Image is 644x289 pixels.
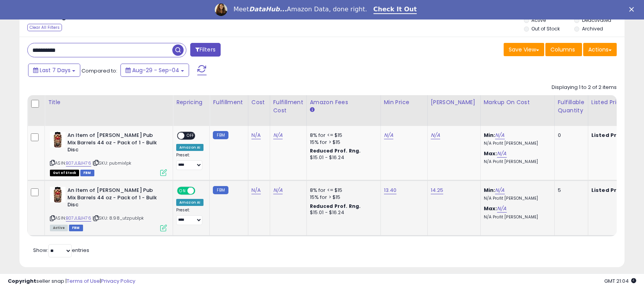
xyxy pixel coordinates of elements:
[67,132,162,156] b: An Item of [PERSON_NAME] Pub Mix Barrels 44 oz - Pack of 1 - Bulk Disc
[310,194,375,201] div: 15% for > $15
[484,141,548,146] p: N/A Profit [PERSON_NAME]
[8,277,36,285] strong: Copyright
[629,7,637,12] div: Close
[484,98,551,106] div: Markup on Cost
[310,139,375,146] div: 15% for > $15
[92,215,144,221] span: | SKU: 8.98_utzpub1pk
[431,131,440,139] a: N/A
[33,246,89,254] span: Show: entries
[273,98,303,115] div: Fulfillment Cost
[558,98,585,115] div: Fulfillable Quantity
[176,152,203,170] div: Preset:
[591,131,627,139] b: Listed Price:
[545,43,582,56] button: Columns
[66,215,91,222] a: B07JLBJH76
[120,64,189,77] button: Aug-29 - Sep-04
[251,98,267,106] div: Cost
[531,17,546,23] label: Active
[484,159,548,165] p: N/A Profit [PERSON_NAME]
[484,186,495,194] b: Min:
[310,187,375,194] div: 8% for <= $15
[310,154,375,161] div: $15.01 - $16.24
[384,98,424,106] div: Min Price
[215,4,227,16] img: Profile image for Georgie
[67,187,162,211] b: An Item of [PERSON_NAME] Pub Mix Barrels 44 oz - Pack of 1 - Bulk Disc
[310,132,375,139] div: 8% for <= $15
[484,205,497,212] b: Max:
[495,131,504,139] a: N/A
[582,25,603,32] label: Archived
[431,98,477,106] div: [PERSON_NAME]
[8,278,135,285] div: seller snap | |
[190,43,221,57] button: Filters
[480,95,554,126] th: The percentage added to the cost of goods (COGS) that forms the calculator for Min & Max prices.
[194,188,207,194] span: OFF
[310,209,375,216] div: $15.01 - $16.24
[66,160,91,167] a: B07JLBJH76
[101,277,135,285] a: Privacy Policy
[81,67,117,74] span: Compared to:
[176,98,206,106] div: Repricing
[50,187,65,202] img: 41YiMjidsIL._SL40_.jpg
[251,186,261,194] a: N/A
[50,225,68,231] span: All listings currently available for purchase on Amazon
[310,98,377,106] div: Amazon Fees
[178,188,188,194] span: ON
[40,66,71,74] span: Last 7 Days
[92,160,132,166] span: | SKU: pubmix1pk
[273,131,283,139] a: N/A
[310,106,315,113] small: Amazon Fees.
[50,187,167,230] div: ASIN:
[176,207,203,225] div: Preset:
[531,25,560,32] label: Out of Stock
[495,186,504,194] a: N/A
[50,132,167,175] div: ASIN:
[50,170,79,176] span: All listings that are currently out of stock and unavailable for purchase on Amazon
[176,144,203,151] div: Amazon AI
[504,43,544,56] button: Save View
[213,98,244,106] div: Fulfillment
[582,17,611,23] label: Deactivated
[251,131,261,139] a: N/A
[558,132,582,139] div: 0
[28,64,80,77] button: Last 7 Days
[176,199,203,206] div: Amazon AI
[213,186,228,194] small: FBM
[583,43,617,56] button: Actions
[550,46,575,53] span: Columns
[497,150,506,158] a: N/A
[497,205,506,213] a: N/A
[310,147,361,154] b: Reduced Prof. Rng.
[604,277,636,285] span: 2025-09-12 21:04 GMT
[273,186,283,194] a: N/A
[213,131,228,139] small: FBM
[310,203,361,209] b: Reduced Prof. Rng.
[384,131,393,139] a: N/A
[69,225,83,231] span: FBM
[552,84,617,91] div: Displaying 1 to 2 of 2 items
[48,98,170,106] div: Title
[373,5,417,14] a: Check It Out
[80,170,94,176] span: FBM
[132,66,179,74] span: Aug-29 - Sep-04
[591,186,627,194] b: Listed Price:
[484,196,548,201] p: N/A Profit [PERSON_NAME]
[484,150,497,157] b: Max:
[558,187,582,194] div: 5
[384,186,397,194] a: 13.40
[484,215,548,220] p: N/A Profit [PERSON_NAME]
[234,5,367,13] div: Meet Amazon Data, done right.
[50,132,65,147] img: 41YiMjidsIL._SL40_.jpg
[184,133,197,139] span: OFF
[27,24,62,31] div: Clear All Filters
[249,5,287,13] i: DataHub...
[67,277,100,285] a: Terms of Use
[431,186,444,194] a: 14.25
[484,131,495,139] b: Min:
